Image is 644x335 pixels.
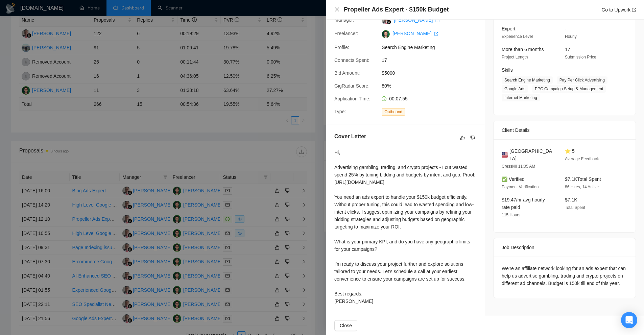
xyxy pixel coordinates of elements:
span: 00:07:55 [389,96,408,101]
span: export [632,8,636,12]
span: Cresskill 11:05 AM [502,164,535,169]
a: Go to Upworkexport [601,7,636,13]
span: Hourly [565,34,577,39]
img: 🇺🇸 [502,151,508,159]
span: $19.47/hr avg hourly rate paid [502,197,545,210]
button: Close [334,7,340,13]
span: Search Engine Marketing [502,76,553,84]
span: $7.1K [565,197,577,202]
span: Expert [502,26,515,31]
div: We're an affiliate network looking for an ads expert that can help us advertise gambling, trading... [502,265,627,287]
span: Experience Level [502,34,533,39]
span: Payment Verification [502,185,539,189]
img: gigradar-bm.png [386,20,391,24]
button: Close [334,320,357,331]
span: 17 [565,47,570,52]
button: like [458,134,467,142]
span: Internet Marketing [502,94,540,101]
span: Outbound [382,108,405,116]
span: PPC Campaign Setup & Management [532,85,606,93]
span: Project Length [502,55,528,59]
img: c1J0b20xq_WUghEqO4suMbKaEdImWO_urvD1eOw0NgdFI9-iYG9fJhcVYhS_sqYaLA [382,30,390,38]
span: $5000 [382,69,483,77]
span: Close [340,322,352,329]
span: Profile: [334,45,349,50]
button: dislike [469,134,477,142]
span: Type: [334,109,346,114]
span: like [460,135,465,141]
span: 86 Hires, 14 Active [565,185,599,189]
span: Skills [502,67,513,73]
span: 17 [382,56,483,64]
span: More than 6 months [502,47,544,52]
h4: Propeller Ads Expert - $150k Budget [344,5,449,14]
span: [GEOGRAPHIC_DATA] [509,147,554,162]
div: Open Intercom Messenger [621,312,637,328]
span: clock-circle [382,96,386,101]
span: export [434,32,438,36]
span: Application Time: [334,96,371,101]
a: [PERSON_NAME] export [392,31,438,36]
span: Manager: [334,17,354,23]
div: Hi, Advertising gambling, trading, and crypto projects - I cut wasted spend 25% by tuning bidding... [334,149,477,305]
h5: Cover Letter [334,133,366,141]
span: export [435,18,439,22]
span: Pay Per Click Advertising [557,76,607,84]
span: Bid Amount: [334,70,360,76]
span: 80% [382,82,483,90]
span: dislike [470,135,475,141]
span: close [334,7,340,12]
span: Google Ads [502,85,528,93]
a: [PERSON_NAME] export [394,17,439,23]
span: 115 Hours [502,213,520,217]
span: Connects Spent: [334,57,369,63]
span: Average Feedback [565,157,599,161]
span: Freelancer: [334,31,358,36]
span: $7.1K Total Spent [565,176,601,182]
span: ✅ Verified [502,176,525,182]
span: Search Engine Marketing [382,44,483,51]
span: ⭐ 5 [565,148,575,154]
span: - [565,26,567,31]
span: GigRadar Score: [334,83,369,89]
span: Total Spent [565,205,585,210]
span: Submission Price [565,55,596,59]
div: Client Details [502,121,627,139]
div: Job Description [502,238,627,257]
